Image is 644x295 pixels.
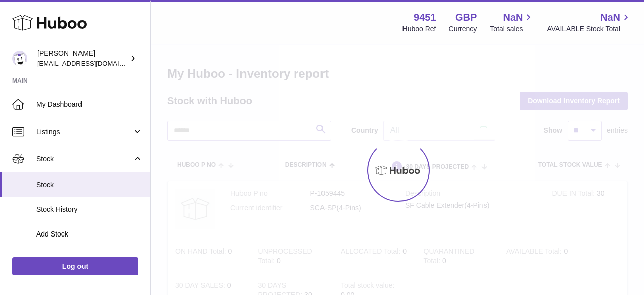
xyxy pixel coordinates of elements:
span: NaN [600,11,620,24]
div: Currency [449,24,477,34]
span: AVAILABLE Stock Total [547,24,632,34]
span: Delivery History [36,254,143,264]
strong: GBP [455,11,477,24]
span: Total sales [490,24,534,34]
a: NaN AVAILABLE Stock Total [547,11,632,34]
span: Stock [36,154,132,164]
span: NaN [503,11,523,24]
img: internalAdmin-9451@internal.huboo.com [12,51,27,66]
a: NaN Total sales [490,11,534,34]
span: [EMAIL_ADDRESS][DOMAIN_NAME] [37,59,148,67]
span: Stock History [36,205,143,214]
div: [PERSON_NAME] [37,49,128,68]
span: Listings [36,127,132,137]
a: Log out [12,257,138,275]
div: Huboo Ref [403,24,436,34]
span: Stock [36,180,143,190]
span: Add Stock [36,229,143,239]
span: My Dashboard [36,100,143,109]
strong: 9451 [414,11,436,24]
